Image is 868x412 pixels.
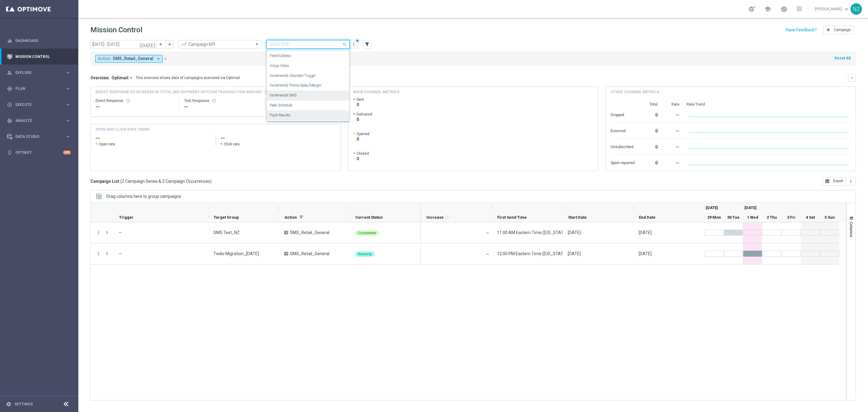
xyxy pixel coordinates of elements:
[7,134,65,139] div: Data Studio
[128,75,134,81] i: arrow_drop_down
[851,3,862,15] div: NZ
[210,179,212,184] span: )
[270,61,346,71] div: InApp Inbox
[156,56,161,62] i: arrow_drop_down
[7,86,12,91] i: gps_fixed
[213,251,259,256] span: Twilio Migration_10.01.25
[355,230,379,236] colored-tag: Completed
[90,40,157,49] input: Select date range
[163,57,168,61] i: close
[353,89,399,95] h4: Main channel metrics
[351,41,357,48] button: more_vert
[642,102,658,107] div: Total
[270,103,292,108] label: Peak Schedule
[665,109,679,119] div: --
[7,70,12,75] i: person_search
[497,215,527,220] span: First Send Time
[7,150,71,155] button: lightbulb Optibot +10
[351,42,356,47] i: more_vert
[357,132,370,136] span: Opened
[823,26,854,34] button: add Campaign
[850,76,854,80] i: keyboard_arrow_down
[7,86,65,91] div: Plan
[95,55,163,63] button: Action: SMS_Retail_General arrow_drop_down
[119,251,122,256] span: —
[7,102,71,107] div: play_circle_outline Execute keyboard_arrow_right
[848,179,853,184] i: more_vert
[639,215,656,220] span: End Date
[611,157,635,167] div: Spam reported
[7,118,12,123] i: track_changes
[355,39,360,43] div: There are unsaved changes
[157,40,165,49] button: arrow_back
[444,214,449,220] span: Calculate column
[181,41,187,47] i: trending_up
[363,40,371,49] button: filter_alt
[7,54,71,59] div: Mission Control
[357,156,369,161] span: 0
[642,125,658,135] div: 0
[843,6,850,12] span: keyboard_arrow_down
[568,251,581,256] div: 01 Oct 2025, Wednesday
[707,215,721,220] span: 29 Mon
[706,205,718,210] span: [DATE]
[266,40,350,49] ng-select: Incremental SMS
[358,231,376,235] span: Completed
[65,118,71,123] i: keyboard_arrow_right
[167,42,171,46] i: arrow_forward
[834,55,851,62] button: Reset All
[7,38,71,43] button: equalizer Dashboard
[687,102,851,107] div: Rate Trend
[7,70,65,75] div: Explore
[665,125,679,135] div: --
[497,230,594,235] span: 11:00 AM Eastern Time (New York) (UTC -04:00)
[270,100,346,110] div: Peak Schedule
[15,135,65,138] span: Data Studio
[270,53,291,59] label: FreshAddress
[106,194,181,199] span: Drag columns here to group campaigns
[284,252,288,255] span: A
[15,103,65,106] span: Execute
[7,144,71,160] div: Optibot
[7,70,71,75] button: person_search Explore keyboard_arrow_right
[611,125,635,135] div: Bounced
[7,86,71,91] button: gps_fixed Plan keyboard_arrow_right
[747,215,758,220] span: 1 Wed
[822,179,856,183] multiple-options-button: Export to CSV
[91,243,421,265] div: Press SPACE to select this row.
[826,27,831,32] i: add
[642,141,658,151] div: 0
[270,90,346,100] div: Incremental SMS
[15,87,65,90] span: Plan
[290,251,329,256] span: SMS_Retail_General
[221,135,336,142] h2: --
[6,401,11,407] i: settings
[497,251,593,256] span: 12:00 PM Eastern Time (New York) (UTC -04:00)
[744,205,756,210] span: [DATE]
[184,98,260,103] div: Test Response
[357,117,372,122] span: 0
[848,74,856,82] button: keyboard_arrow_down
[611,89,659,95] h4: Other channel metrics
[119,230,122,235] span: —
[7,150,12,155] i: lightbulb
[98,56,111,61] span: Action:
[112,75,128,81] span: Optimail
[91,222,421,243] div: Press SPACE to select this row.
[727,215,740,220] span: 30 Tue
[113,56,153,61] span: SMS_Retail_General
[7,38,12,43] i: equalizer
[285,215,297,220] span: Action
[270,63,289,68] label: InApp Inbox
[270,51,346,61] div: FreshAddress
[15,144,63,160] a: Optibot
[421,222,839,243] div: Press SPACE to select this row.
[110,75,136,81] button: Optimail arrow_drop_down
[96,251,101,256] i: more_vert
[96,230,101,235] i: more_vert
[7,134,71,139] button: Data Studio keyboard_arrow_right
[764,6,771,12] span: school
[184,103,260,110] div: --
